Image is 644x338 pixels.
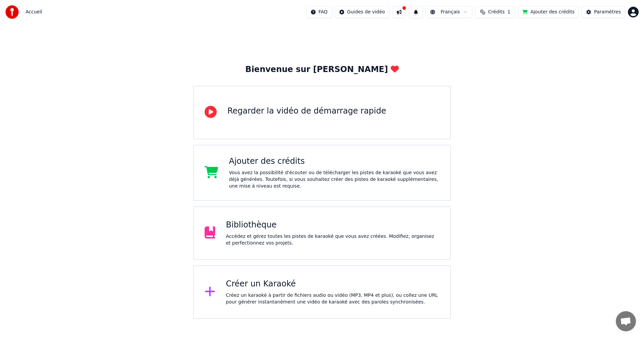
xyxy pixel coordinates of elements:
[488,9,504,15] span: Crédits
[306,6,332,18] button: FAQ
[475,6,515,18] button: Crédits1
[25,9,42,15] nav: breadcrumb
[226,292,440,306] div: Créez un karaoké à partir de fichiers audio ou vidéo (MP3, MP4 et plus), ou collez une URL pour g...
[229,170,440,190] div: Vous avez la possibilité d'écouter ou de télécharger les pistes de karaoké que vous avez déjà gén...
[25,9,42,15] span: Accueil
[226,220,440,230] div: Bibliothèque
[616,311,636,331] div: Ouvrir le chat
[226,233,440,247] div: Accédez et gérez toutes les pistes de karaoké que vous avez créées. Modifiez, organisez et perfec...
[226,279,440,289] div: Créer un Karaoké
[5,5,19,19] img: youka
[229,156,440,167] div: Ajouter des crédits
[582,6,625,18] button: Paramètres
[335,6,389,18] button: Guides de vidéo
[227,106,386,117] div: Regarder la vidéo de démarrage rapide
[518,6,579,18] button: Ajouter des crédits
[245,64,398,75] div: Bienvenue sur [PERSON_NAME]
[594,9,621,15] div: Paramètres
[507,9,511,15] span: 1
